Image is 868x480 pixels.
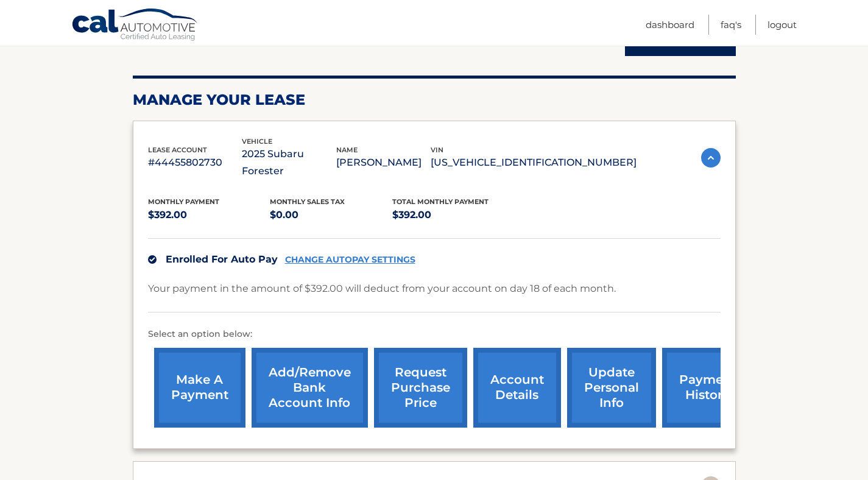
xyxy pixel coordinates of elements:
a: account details [473,348,561,428]
a: Logout [767,15,797,35]
p: $392.00 [392,206,515,224]
p: [PERSON_NAME] [336,154,431,171]
p: Select an option below: [148,327,721,342]
a: CHANGE AUTOPAY SETTINGS [285,255,415,265]
span: vehicle [242,137,272,146]
a: update personal info [567,348,656,428]
span: name [336,146,358,154]
span: Monthly sales Tax [270,197,345,206]
p: Your payment in the amount of $392.00 will deduct from your account on day 18 of each month. [148,280,616,297]
a: payment history [662,348,753,428]
h2: Manage Your Lease [133,91,736,109]
span: Enrolled For Auto Pay [166,253,278,265]
p: $0.00 [270,206,392,224]
span: vin [431,146,443,154]
span: Monthly Payment [148,197,219,206]
p: [US_VEHICLE_IDENTIFICATION_NUMBER] [431,154,637,171]
a: Add/Remove bank account info [252,348,368,428]
img: check.svg [148,255,157,264]
p: 2025 Subaru Forester [242,146,336,180]
a: make a payment [154,348,245,428]
a: Dashboard [646,15,694,35]
img: accordion-active.svg [701,148,721,168]
span: Total Monthly Payment [392,197,489,206]
span: lease account [148,146,207,154]
a: request purchase price [374,348,467,428]
p: #44455802730 [148,154,242,171]
a: Cal Automotive [71,8,199,43]
p: $392.00 [148,206,270,224]
a: FAQ's [721,15,741,35]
